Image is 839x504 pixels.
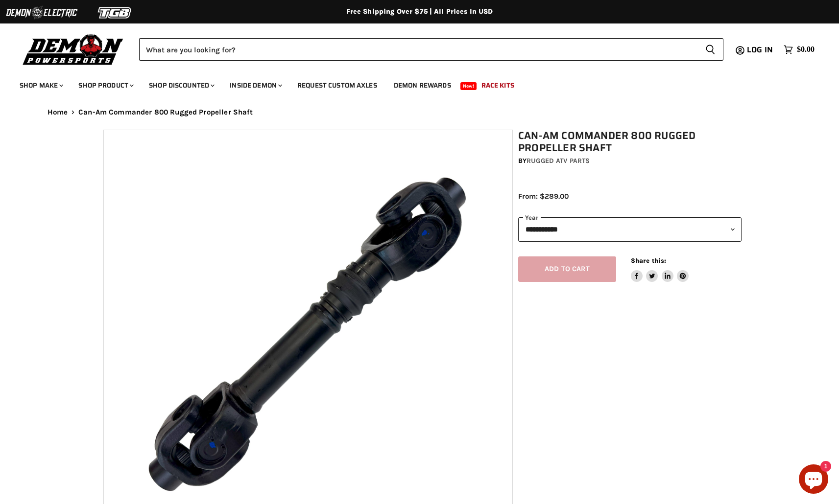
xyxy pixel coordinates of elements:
[139,38,723,61] form: Product
[78,108,253,116] span: Can-Am Commander 800 Rugged Propeller Shaft
[518,217,742,241] select: year
[142,75,220,95] a: Shop Discounted
[71,75,140,95] a: Shop Product
[139,38,697,61] input: Search
[796,464,831,496] inbox-online-store-chat: Shopify online store chat
[697,38,723,61] button: Search
[797,45,815,54] span: $0.00
[631,256,689,282] aside: Share this:
[631,257,666,264] span: Share this:
[518,156,742,166] div: by
[290,75,384,95] a: Request Custom Axles
[743,46,779,54] a: Log in
[222,75,288,95] a: Inside Demon
[747,44,773,56] span: Log in
[48,108,68,116] a: Home
[12,71,812,95] ul: Main menu
[28,108,812,116] nav: Breadcrumbs
[527,157,590,165] a: Rugged ATV Parts
[5,3,78,22] img: Demon Electric Logo 2
[386,75,458,95] a: Demon Rewards
[20,32,127,67] img: Demon Powersports
[78,3,152,22] img: TGB Logo 2
[460,82,477,90] span: New!
[518,192,569,201] span: From: $289.00
[779,43,819,57] a: $0.00
[28,7,812,16] div: Free Shipping Over $75 | All Prices In USD
[474,75,522,95] a: Race Kits
[12,75,69,95] a: Shop Make
[518,130,742,154] h1: Can-Am Commander 800 Rugged Propeller Shaft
